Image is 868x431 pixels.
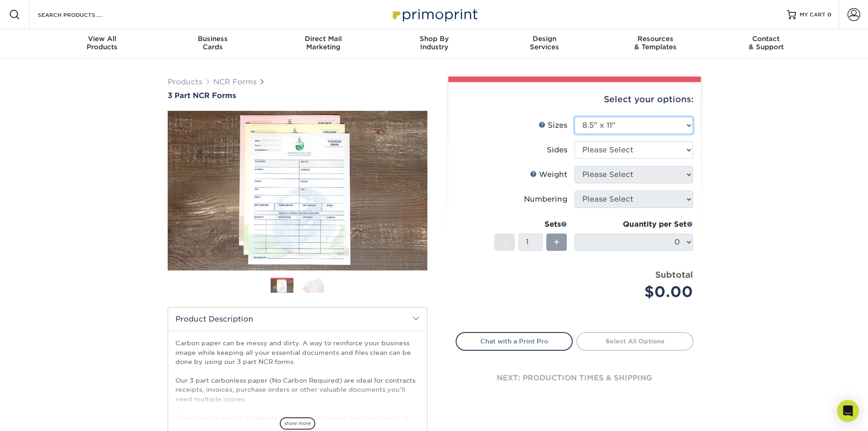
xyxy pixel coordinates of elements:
[600,35,711,43] span: Resources
[827,11,832,18] span: 0
[503,235,507,249] span: -
[157,35,268,51] div: Cards
[301,277,324,293] img: NCR Forms 02
[655,270,693,280] strong: Subtotal
[280,417,315,430] span: show more
[554,235,560,249] span: +
[456,82,693,117] div: Select your options:
[157,35,268,43] span: Business
[271,278,293,294] img: NCR Forms 01
[489,35,600,51] div: Services
[837,400,859,422] div: Open Intercom Messenger
[456,351,693,405] div: next: production times & shipping
[37,9,126,20] input: SEARCH PRODUCTS.....
[168,307,427,331] h2: Product Description
[600,29,711,58] a: Resources& Templates
[168,91,427,100] a: 3 Part NCR Forms
[547,145,567,156] div: Sides
[268,29,379,58] a: Direct MailMarketing
[600,35,711,51] div: & Templates
[379,35,489,43] span: Shop By
[168,78,202,86] a: Products
[539,120,567,131] div: Sizes
[389,5,480,24] img: Primoprint
[268,35,379,51] div: Marketing
[711,29,822,58] a: Contact& Support
[711,35,822,43] span: Contact
[47,35,158,43] span: View All
[47,35,158,51] div: Products
[494,219,567,230] div: Sets
[47,29,158,58] a: View AllProducts
[168,101,427,280] img: 3 Part NCR Forms 01
[530,169,567,180] div: Weight
[379,35,489,51] div: Industry
[456,332,573,350] a: Chat with a Print Pro
[576,332,693,350] a: Select All Options
[489,35,600,43] span: Design
[268,35,379,43] span: Direct Mail
[168,91,236,100] span: 3 Part NCR Forms
[581,281,693,303] div: $0.00
[489,29,600,58] a: DesignServices
[711,35,822,51] div: & Support
[379,29,489,58] a: Shop ByIndustry
[524,194,567,205] div: Numbering
[157,29,268,58] a: BusinessCards
[800,11,826,19] span: MY CART
[213,78,257,86] a: NCR Forms
[575,219,693,230] div: Quantity per Set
